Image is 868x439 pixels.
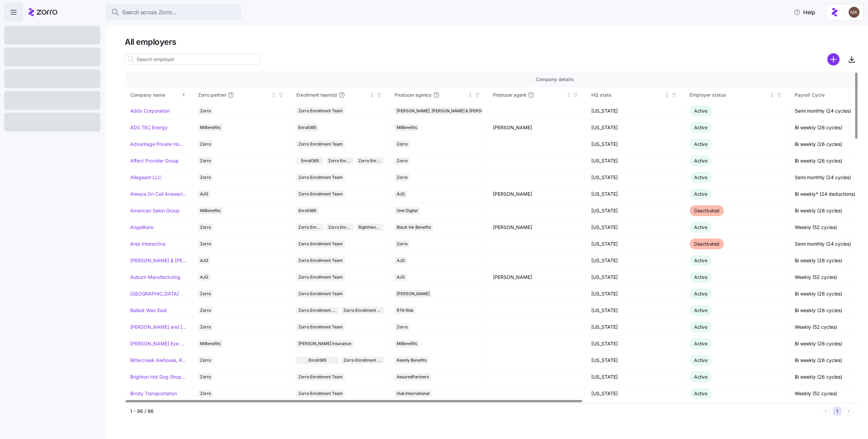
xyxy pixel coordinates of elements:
[181,93,186,97] div: Sorted ascending
[586,269,684,286] td: [US_STATE]
[397,157,408,165] span: Zorro
[694,191,707,197] span: Active
[586,336,684,352] td: [US_STATE]
[328,224,351,231] span: Zorro Enrollment Experts
[586,286,684,302] td: [US_STATE]
[397,240,408,248] span: Zorro
[397,207,418,214] span: One Digital
[684,87,789,103] th: Employer statusNot sorted
[298,174,343,181] span: Zorro Enrollment Team
[586,302,684,319] td: [US_STATE]
[358,157,381,165] span: Zorro Enrollment Experts
[694,257,707,263] span: Active
[586,236,684,252] td: [US_STATE]
[130,207,180,214] a: American Salon Group
[397,190,405,198] span: AJG
[586,219,684,236] td: [US_STATE]
[358,224,381,231] span: RightHandMan Financial
[694,125,707,130] span: Active
[395,92,432,98] span: Producer agency
[694,224,707,230] span: Active
[200,190,208,198] span: AJG
[125,37,859,47] h1: All employers
[301,157,319,165] span: Enroll365
[586,385,684,402] td: [US_STATE]
[298,207,316,214] span: Enroll365
[130,108,170,114] a: Addx Corporation
[694,374,707,380] span: Active
[200,340,220,347] span: MiBenefits
[296,92,337,98] span: Enrollment team(s)
[298,140,343,148] span: Zorro Enrollment Team
[694,390,707,396] span: Active
[770,93,774,97] div: Not sorted
[665,93,669,97] div: Not sorted
[488,269,586,286] td: [PERSON_NAME]
[298,390,343,397] span: Zorro Enrollment Team
[200,174,211,181] span: Zorro
[200,373,211,381] span: Zorro
[298,323,343,331] span: Zorro Enrollment Team
[788,5,821,19] button: Help
[397,323,408,331] span: Zorro
[397,357,427,364] span: Keenly Benefits
[328,157,351,165] span: Zorro Enrollment Team
[200,257,208,264] span: AJG
[200,290,211,298] span: Zorro
[298,257,343,264] span: Zorro Enrollment Team
[130,390,177,397] a: Brody Transportation
[694,357,707,363] span: Active
[566,93,571,97] div: Not sorted
[130,274,180,281] a: Auburn Manufacturing
[130,141,187,148] a: Advantage Private Home Care
[397,257,405,264] span: AJG
[389,87,488,103] th: Producer agencyNot sorted
[795,91,867,99] div: Payroll Cycle
[586,186,684,203] td: [US_STATE]
[694,307,707,313] span: Active
[586,87,684,103] th: HQ stateNot sorted
[200,207,220,214] span: MiBenefits
[844,407,853,416] button: Next page
[298,373,343,381] span: Zorro Enrollment Team
[130,124,167,131] a: ADS TEC Energy
[397,224,431,231] span: Black Ink Benefits
[298,107,343,115] span: Zorro Enrollment Team
[694,158,707,164] span: Active
[849,7,860,18] img: 5ab780eebedb11a070f00e4a129a1a32
[130,91,180,99] div: Company name
[694,241,719,247] span: Deactivated
[468,93,473,97] div: Not sorted
[130,241,165,247] a: Ares Interactive
[198,92,226,98] span: Zorro partner
[397,140,408,148] span: Zorro
[130,257,187,264] a: [PERSON_NAME] & [PERSON_NAME]'s
[694,324,707,330] span: Active
[586,319,684,336] td: [US_STATE]
[298,190,343,198] span: Zorro Enrollment Team
[291,87,389,103] th: Enrollment team(s)Not sorted
[200,224,211,231] span: Zorro
[397,290,430,298] span: [PERSON_NAME]
[586,252,684,269] td: [US_STATE]
[200,124,220,131] span: MiBenefits
[130,224,153,231] a: AngelKare
[488,119,586,136] td: [PERSON_NAME]
[586,119,684,136] td: [US_STATE]
[343,357,382,364] span: Zorro Enrollment Team
[125,54,260,65] input: Search employer
[200,107,211,115] span: Zorro
[397,107,502,115] span: [PERSON_NAME], [PERSON_NAME] & [PERSON_NAME]
[794,8,815,16] span: Help
[200,390,211,397] span: Zorro
[586,369,684,385] td: [US_STATE]
[694,291,707,297] span: Active
[397,124,417,131] span: MiBenefits
[493,92,526,98] span: Producer agent
[586,203,684,219] td: [US_STATE]
[122,8,177,17] span: Search across Zorro...
[397,340,417,347] span: MiBenefits
[130,290,179,297] a: [GEOGRAPHIC_DATA]
[690,91,768,99] div: Employer status
[130,307,167,314] a: Ballast Wax East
